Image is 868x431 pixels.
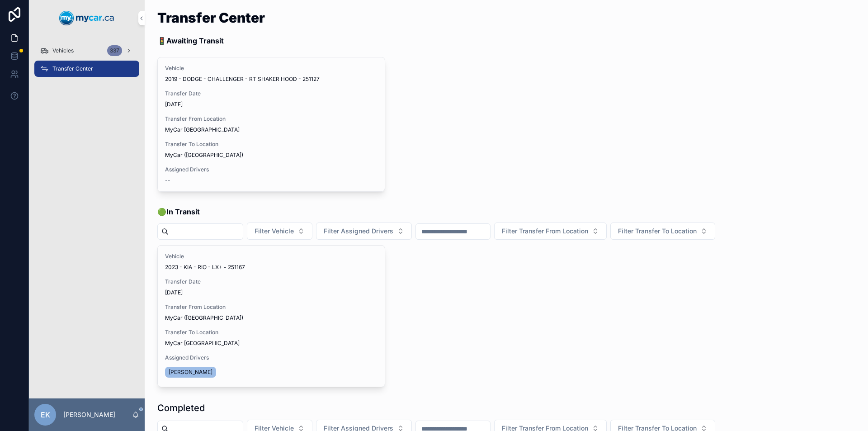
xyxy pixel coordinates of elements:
[324,227,393,236] span: Filter Assigned Drivers
[166,207,200,216] strong: In Transit
[34,43,139,59] a: Vehicles337
[165,329,377,336] span: Transfer To Location
[166,36,224,45] strong: Awaiting Transit
[157,245,385,387] a: Vehicle2023 - KIA - RIO - LX+ - 251167Transfer Date[DATE]Transfer From LocationMyCar ([GEOGRAPHIC...
[165,166,377,173] span: Assigned Drivers
[63,410,115,419] p: [PERSON_NAME]
[165,289,377,296] span: [DATE]
[59,11,114,25] img: App logo
[165,340,240,347] span: MyCar [GEOGRAPHIC_DATA]
[157,35,265,46] p: 🚦
[165,141,377,148] span: Transfer To Location
[165,253,377,260] span: Vehicle
[169,369,212,376] span: [PERSON_NAME]
[165,126,240,133] span: MyCar [GEOGRAPHIC_DATA]
[247,223,312,240] button: Select Button
[52,47,74,54] span: Vehicles
[165,65,377,72] span: Vehicle
[494,223,607,240] button: Select Button
[165,152,243,159] span: MyCar ([GEOGRAPHIC_DATA])
[29,36,145,89] div: scrollable content
[52,65,93,72] span: Transfer Center
[165,90,377,97] span: Transfer Date
[41,409,50,420] span: EK
[165,101,377,108] span: [DATE]
[107,45,122,56] div: 337
[165,278,377,285] span: Transfer Date
[165,264,245,271] span: 2023 - KIA - RIO - LX+ - 251167
[157,402,205,414] h1: Completed
[165,314,243,322] span: MyCar ([GEOGRAPHIC_DATA])
[165,177,170,184] span: --
[610,223,715,240] button: Select Button
[618,227,697,236] span: Filter Transfer To Location
[157,57,385,192] a: Vehicle2019 - DODGE - CHALLENGER - RT SHAKER HOOD - 251127Transfer Date[DATE]Transfer From Locati...
[34,61,139,77] a: Transfer Center
[316,223,412,240] button: Select Button
[165,354,377,361] span: Assigned Drivers
[157,206,200,217] span: 🟢
[165,115,377,123] span: Transfer From Location
[502,227,588,236] span: Filter Transfer From Location
[165,303,377,311] span: Transfer From Location
[255,227,294,236] span: Filter Vehicle
[157,11,265,24] h1: Transfer Center
[165,76,320,83] span: 2019 - DODGE - CHALLENGER - RT SHAKER HOOD - 251127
